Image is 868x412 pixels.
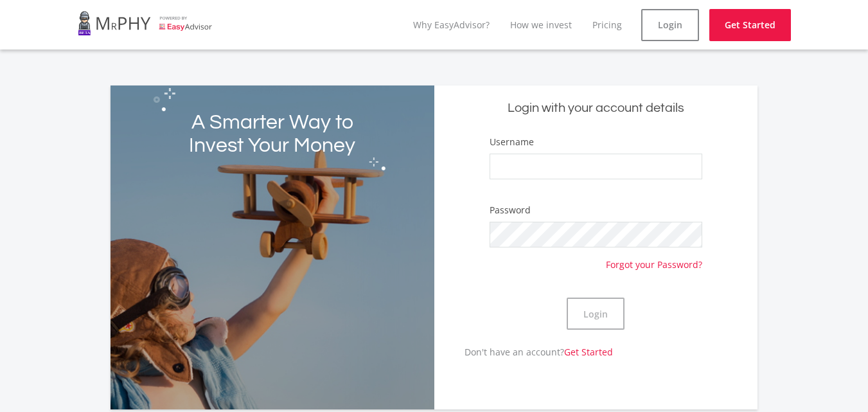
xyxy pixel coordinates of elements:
[567,298,624,330] button: Login
[434,345,614,359] p: Don't have an account?
[592,19,622,31] a: Pricing
[490,204,531,217] label: Password
[606,247,702,271] a: Forgot your Password?
[413,19,490,31] a: Why EasyAdvisor?
[175,111,369,157] h2: A Smarter Way to Invest Your Money
[510,19,572,31] a: How we invest
[564,346,613,358] a: Get Started
[444,100,748,117] h5: Login with your account details
[641,9,699,41] a: Login
[490,136,534,148] label: Username
[709,9,791,41] a: Get Started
